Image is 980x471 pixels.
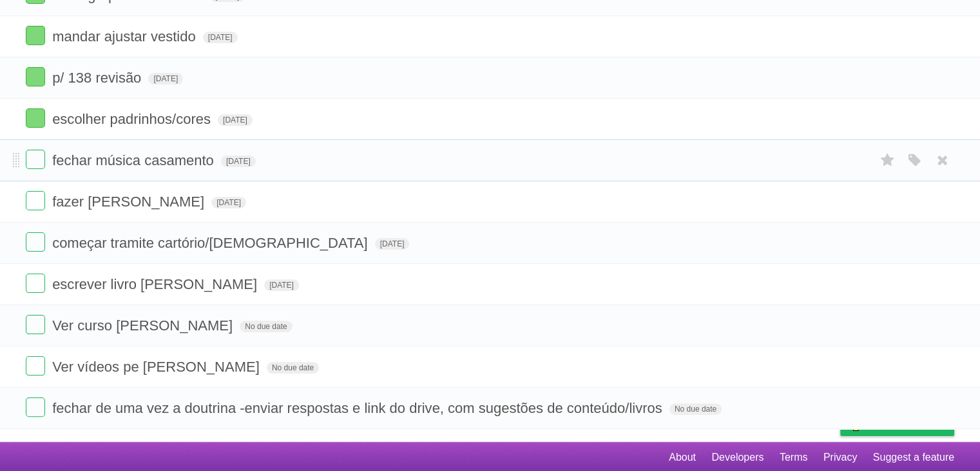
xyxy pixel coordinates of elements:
span: [DATE] [218,114,253,126]
label: Done [26,191,45,210]
span: fechar de uma vez a doutrina -enviar respostas e link do drive, com sugestões de conteúdo/livros [52,400,666,416]
span: [DATE] [211,197,246,208]
span: [DATE] [375,238,410,250]
label: Done [26,150,45,169]
span: mandar ajustar vestido [52,28,199,45]
label: Done [26,356,45,376]
span: [DATE] [203,32,238,43]
span: fechar música casamento [52,152,217,168]
span: escrever livro [PERSON_NAME] [52,276,260,292]
label: Done [26,274,45,293]
label: Done [26,108,45,128]
span: Ver vídeos pe [PERSON_NAME] [52,359,263,375]
a: Developers [711,445,764,470]
span: No due date [240,321,292,332]
a: Suggest a feature [873,445,954,470]
span: fazer [PERSON_NAME] [52,194,207,210]
label: Star task [876,150,900,171]
a: Privacy [823,445,857,470]
label: Done [26,397,45,417]
label: Done [26,26,45,45]
span: p/ 138 revisão [52,70,144,86]
span: [DATE] [148,73,183,85]
span: No due date [267,362,319,374]
span: [DATE] [221,155,256,167]
span: [DATE] [264,279,299,291]
span: No due date [669,403,722,415]
span: Ver curso [PERSON_NAME] [52,317,236,334]
label: Done [26,232,45,252]
label: Done [26,67,45,86]
span: escolher padrinhos/cores [52,111,214,127]
a: Terms [780,445,808,470]
label: Done [26,315,45,334]
a: About [669,445,696,470]
span: começar tramite cartório/[DEMOGRAPHIC_DATA] [52,235,370,251]
span: Buy me a coffee [867,413,948,436]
